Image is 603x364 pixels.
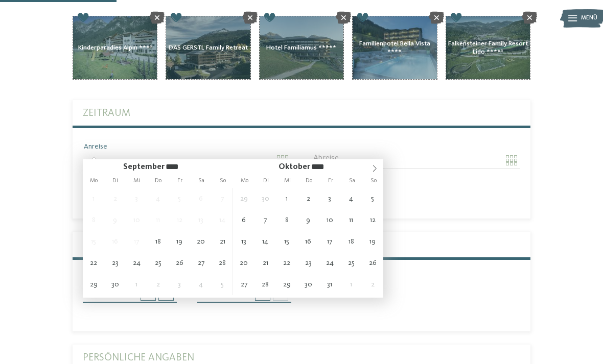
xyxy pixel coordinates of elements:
span: September 16, 2025 [104,231,126,252]
span: September 27, 2025 [190,252,212,274]
span: September 3, 2025 [126,188,147,209]
span: Oktober 2, 2025 [147,274,169,295]
span: Oktober 26, 2025 [362,252,383,274]
span: September 6, 2025 [190,188,212,209]
input: Year [165,162,195,171]
span: Oktober 5, 2025 [362,188,383,209]
span: Oktober 12, 2025 [362,209,383,231]
span: Oktober 13, 2025 [233,231,254,252]
span: September 13, 2025 [190,209,212,231]
span: Oktober 1, 2025 [126,274,147,295]
span: Oktober 28, 2025 [254,274,276,295]
span: Oktober 31, 2025 [319,274,340,295]
span: September 30, 2025 [254,188,276,209]
span: Do [298,178,319,184]
span: Oktober 27, 2025 [233,274,254,295]
span: Oktober 17, 2025 [319,231,340,252]
span: Oktober 25, 2025 [340,252,362,274]
span: Oktober 16, 2025 [297,231,319,252]
span: September 5, 2025 [169,188,190,209]
span: September 15, 2025 [83,231,104,252]
span: Mo [234,178,255,184]
span: Oktober 22, 2025 [276,252,297,274]
span: Oktober 7, 2025 [254,209,276,231]
span: Oktober 8, 2025 [276,209,297,231]
span: Oktober 6, 2025 [233,209,254,231]
span: September 29, 2025 [83,274,104,295]
span: Oktober 15, 2025 [276,231,297,252]
span: Do [147,178,169,184]
span: So [212,178,234,184]
span: November 1, 2025 [340,274,362,295]
span: Oktober 11, 2025 [340,209,362,231]
span: Oktober 18, 2025 [340,231,362,252]
span: September 12, 2025 [169,209,190,231]
input: Year [310,162,341,171]
span: September 20, 2025 [190,231,212,252]
span: Oktober 2, 2025 [297,188,319,209]
label: Zeitraum [83,100,520,126]
span: November 2, 2025 [362,274,383,295]
span: Oktober 19, 2025 [362,231,383,252]
span: September 17, 2025 [126,231,147,252]
span: September 8, 2025 [83,209,104,231]
span: Di [104,178,126,184]
span: Oktober 5, 2025 [212,274,233,295]
span: September 2, 2025 [104,188,126,209]
span: September 10, 2025 [126,209,147,231]
span: September 22, 2025 [83,252,104,274]
span: Di [255,178,276,184]
span: Oktober 29, 2025 [276,274,297,295]
span: September 21, 2025 [212,231,233,252]
span: Oktober 30, 2025 [297,274,319,295]
span: September 29, 2025 [233,188,254,209]
span: Oktober 24, 2025 [319,252,340,274]
span: Oktober 10, 2025 [319,209,340,231]
span: September 30, 2025 [104,274,126,295]
span: September 11, 2025 [147,209,169,231]
span: September 19, 2025 [169,231,190,252]
span: Oktober 20, 2025 [233,252,254,274]
span: Oktober 3, 2025 [169,274,190,295]
span: September 18, 2025 [147,231,169,252]
span: September 28, 2025 [212,252,233,274]
span: September 1, 2025 [83,188,104,209]
span: So [363,178,384,184]
span: September [123,163,165,171]
span: Sa [191,178,212,184]
span: September 7, 2025 [212,188,233,209]
span: Oktober 3, 2025 [319,188,340,209]
span: Sa [341,178,363,184]
span: September 26, 2025 [169,252,190,274]
span: September 23, 2025 [104,252,126,274]
span: September 24, 2025 [126,252,147,274]
span: September 25, 2025 [147,252,169,274]
span: Fr [320,178,341,184]
span: Mo [83,178,104,184]
span: Mi [126,178,147,184]
span: Oktober [279,163,310,171]
span: Oktober 14, 2025 [254,231,276,252]
span: Oktober 4, 2025 [340,188,362,209]
span: September 14, 2025 [212,209,233,231]
span: September 4, 2025 [147,188,169,209]
span: Mi [276,178,298,184]
span: Oktober 9, 2025 [297,209,319,231]
span: Oktober 4, 2025 [190,274,212,295]
span: Oktober 23, 2025 [297,252,319,274]
span: Oktober 21, 2025 [254,252,276,274]
span: Oktober 1, 2025 [276,188,297,209]
span: September 9, 2025 [104,209,126,231]
span: Fr [169,178,191,184]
